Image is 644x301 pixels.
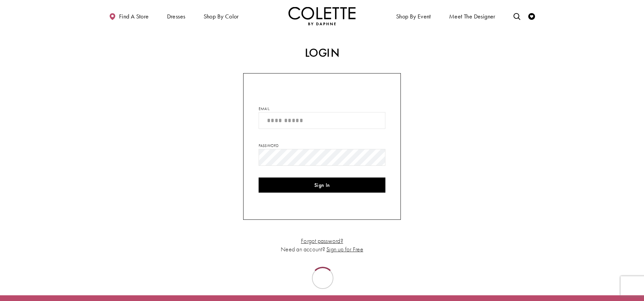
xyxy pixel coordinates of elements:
span: Need an account? [281,245,325,253]
span: Find a store [119,13,149,20]
a: Find a store [107,7,150,25]
a: Meet the designer [447,7,497,25]
button: Sign In [259,178,385,193]
span: Shop by color [204,13,239,20]
span: Shop By Event [394,7,433,25]
a: Sign up for Free [326,245,363,253]
label: Password [259,143,279,149]
a: Forgot password? [301,237,343,245]
span: Shop By Event [396,13,431,20]
span: Dresses [167,13,185,20]
span: Dresses [165,7,187,25]
a: Check Wishlist [527,7,537,25]
label: Email [259,106,269,112]
a: Toggle search [512,7,522,25]
img: Colette by Daphne [288,7,356,25]
h2: Login [179,46,465,60]
span: Meet the designer [449,13,495,20]
span: Shop by color [202,7,240,25]
a: Visit Home Page [288,7,356,25]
